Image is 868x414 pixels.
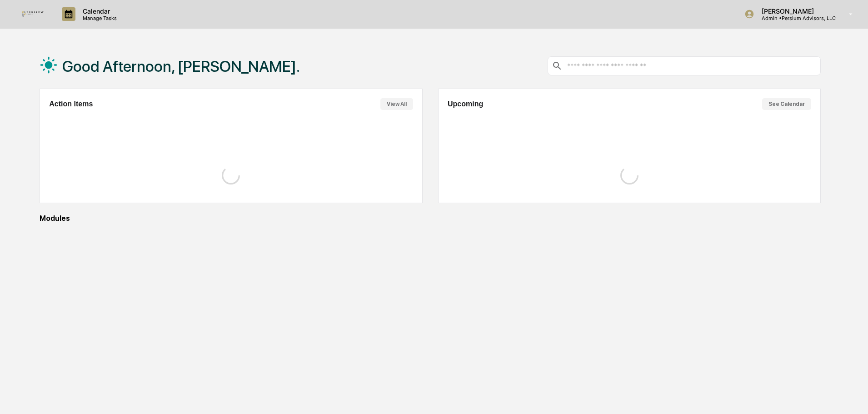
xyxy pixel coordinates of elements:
[754,7,836,15] p: [PERSON_NAME]
[62,57,300,75] h1: Good Afternoon, [PERSON_NAME].
[448,100,483,108] h2: Upcoming
[22,11,44,17] img: logo
[40,214,821,223] div: Modules
[762,98,811,110] button: See Calendar
[754,15,836,21] p: Admin • Persium Advisors, LLC
[75,7,121,15] p: Calendar
[380,98,413,110] button: View All
[75,15,121,21] p: Manage Tasks
[49,100,93,108] h2: Action Items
